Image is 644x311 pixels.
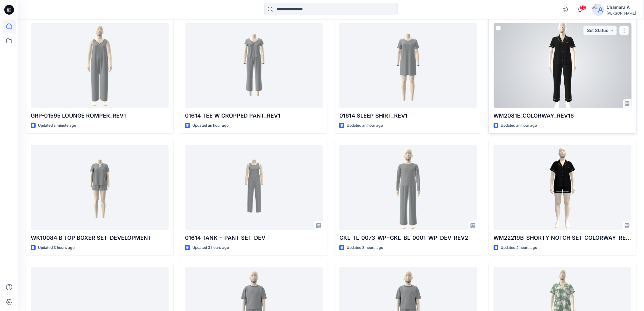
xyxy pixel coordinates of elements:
a: GRP-01595 LOUNGE ROMPER_REV1 [31,23,169,108]
img: avatar [592,4,604,16]
p: Updated 3 hours ago [192,245,229,251]
p: GKL_TL_0073_WP+GKL_BL_0001_WP_DEV_REV2 [339,234,477,242]
a: 01614 SLEEP SHIRT_REV1 [339,23,477,108]
p: Updated 3 hours ago [347,245,383,251]
p: Updated an hour ago [501,122,537,129]
span: 12 [580,5,586,10]
a: 01614 TEE W CROPPED PANT_REV1 [185,23,323,108]
a: GKL_TL_0073_WP+GKL_BL_0001_WP_DEV_REV2 [339,145,477,230]
p: GRP-01595 LOUNGE ROMPER_REV1 [31,111,169,120]
p: 01614 TEE W CROPPED PANT_REV1 [185,111,323,120]
p: WM2081E_COLORWAY_REV16 [494,111,632,120]
p: Updated 4 hours ago [501,245,537,251]
p: WK10084 B TOP BOXER SET_DEVELOPMENT [31,234,169,242]
p: Updated a minute ago [38,122,76,129]
p: Updated an hour ago [347,122,383,129]
div: Chamara A [607,4,636,11]
a: WK10084 B TOP BOXER SET_DEVELOPMENT [31,145,169,230]
p: Updated 3 hours ago [38,245,75,251]
a: WM22219B_SHORTY NOTCH SET_COLORWAY_REV16 [494,145,632,230]
a: 01614 TANK + PANT SET_DEV [185,145,323,230]
div: [PERSON_NAME] [607,11,636,16]
p: WM22219B_SHORTY NOTCH SET_COLORWAY_REV16 [494,234,632,242]
p: 01614 SLEEP SHIRT_REV1 [339,111,477,120]
p: Updated an hour ago [192,122,229,129]
p: 01614 TANK + PANT SET_DEV [185,234,323,242]
a: WM2081E_COLORWAY_REV16 [494,23,632,108]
